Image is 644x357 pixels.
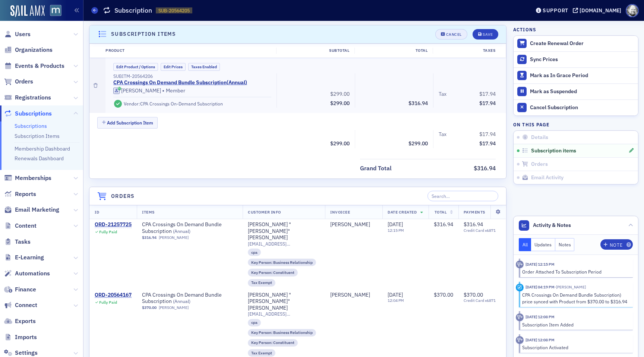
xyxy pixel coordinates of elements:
span: Reports [15,190,36,198]
button: Notes [555,238,575,251]
span: Finance [15,285,36,294]
a: [PERSON_NAME] [159,235,189,240]
span: Orders [15,78,33,86]
div: Key Person: Business Relationship [248,259,316,266]
button: Taxes Enabled [188,63,220,71]
button: Edit Prices [161,63,186,71]
span: $299.00 [330,140,350,147]
button: Sync Prices [514,51,638,67]
div: cpa [248,249,261,256]
div: cpa [248,319,261,326]
span: $316.94 [474,164,496,172]
button: Cancel [435,29,467,40]
span: $370.00 [434,291,453,298]
a: E-Learning [4,253,44,262]
img: SailAMX [50,5,61,16]
div: Product [100,48,276,54]
span: Profile [626,4,639,17]
button: Mark as Suspended [514,83,638,99]
h4: On this page [513,121,638,128]
span: Tasks [15,238,31,246]
a: [PERSON_NAME] [113,88,161,94]
span: $17.94 [479,131,496,138]
span: Automations [15,269,50,278]
a: [PERSON_NAME] [330,221,370,228]
div: Mark as In Grace Period [530,72,634,79]
span: Total [435,209,447,215]
div: Tax Exempt [248,279,275,287]
a: Connect [4,301,37,309]
a: Registrations [4,94,51,102]
div: [PERSON_NAME] "[PERSON_NAME]" [PERSON_NAME] [248,221,320,241]
span: Orders [531,161,548,168]
div: Note [610,243,622,247]
a: Renewals Dashboard [15,155,64,162]
div: Total [354,48,433,54]
button: Cancel Subscription [514,99,638,116]
a: [PERSON_NAME] [159,305,189,310]
a: ORD-20564167 [95,292,132,298]
span: $316.94 [408,100,428,107]
a: Memberships [4,174,51,182]
span: Events & Products [15,62,64,70]
span: Tax [439,90,449,98]
span: [EMAIL_ADDRESS][DOMAIN_NAME] [248,241,320,247]
a: [PERSON_NAME] "[PERSON_NAME]" [PERSON_NAME] [248,292,320,312]
h4: Orders [111,192,135,200]
time: 8/6/2025 12:15 PM [525,262,555,267]
button: [DOMAIN_NAME] [573,8,624,13]
button: All [519,238,531,251]
img: SailAMX [10,5,45,17]
div: Activity [516,260,524,268]
span: $299.00 [408,140,428,147]
div: Activity [516,313,524,321]
a: Email Marketing [4,206,59,214]
span: CPA Crossings On Demand Bundle Subscription [142,292,237,305]
button: Mark as In Grace Period [514,67,638,83]
div: Cancel Subscription [530,104,634,111]
span: CPA Crossings On Demand Bundle Subscription [142,221,237,234]
a: Membership Dashboard [15,145,70,152]
a: Events & Products [4,62,64,70]
span: Imports [15,333,37,341]
div: Mark as Suspended [530,88,634,95]
button: Save [473,29,498,40]
time: 11/11/2024 04:19 PM [525,284,555,290]
div: Cancel [446,32,462,37]
div: Tax [439,130,446,138]
h1: Subscription [114,6,152,15]
span: $17.94 [479,100,496,107]
div: Save [483,32,493,37]
div: Tax [439,90,446,98]
span: $17.94 [479,140,496,147]
a: Users [4,30,31,38]
div: Order Attached To Subscription Period [522,268,628,275]
div: CPA Crossings On Demand Bundle Subscription) price synced with Product from $370.00 to $316.94 [522,291,628,305]
span: $299.00 [330,100,350,107]
a: Automations [4,269,50,278]
a: CPA Crossings On Demand Bundle Subscription(Annual) [113,79,247,86]
span: Grand Total [360,164,394,173]
span: Customer Info [248,209,281,215]
span: [DATE] [388,291,403,298]
div: Vendor: CPA Crossings On-Demand Subscription [124,101,223,107]
div: Support [543,7,568,14]
span: Exports [15,317,36,325]
a: Organizations [4,46,53,54]
time: 8/6/2024 12:08 PM [525,314,555,319]
span: Items [142,209,155,215]
div: Activity [516,284,524,291]
a: Orders [4,78,33,86]
button: Updates [531,238,555,251]
div: Tax Exempt [248,349,275,357]
button: Edit Product / Options [113,63,158,71]
div: SUBITM-20564206 [113,73,272,79]
span: Tax [439,130,449,138]
span: Invoicee [330,209,350,215]
div: Create Renewal Order [530,40,634,47]
span: $316.94 [434,221,453,228]
a: [PERSON_NAME] [330,292,370,298]
span: SUB-20564205 [158,7,190,14]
